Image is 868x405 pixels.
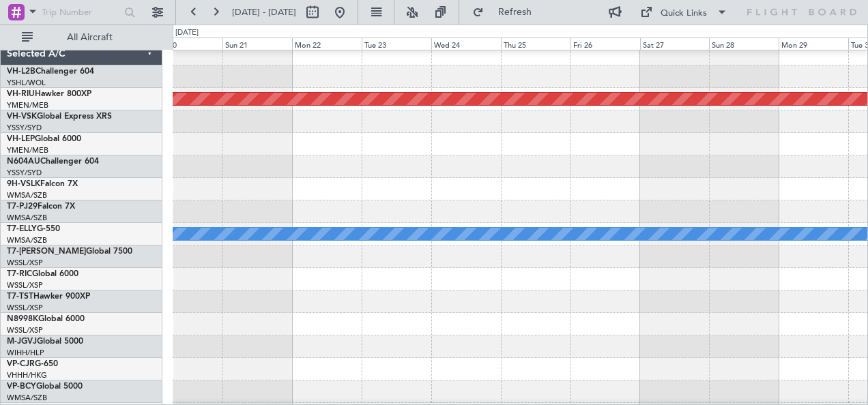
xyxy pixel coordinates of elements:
a: YMEN/MEB [7,145,48,155]
a: T7-RICGlobal 6000 [7,270,78,278]
span: Refresh [487,7,544,17]
a: VH-RIUHawker 800XP [7,90,91,98]
div: Wed 24 [431,37,501,50]
a: WMSA/SZB [7,235,47,245]
a: T7-PJ29Falcon 7X [7,202,75,211]
div: Sat 20 [153,37,222,50]
div: Fri 26 [570,37,640,50]
div: [DATE] [175,27,199,39]
a: N604AUChallenger 604 [7,157,99,166]
span: T7-ELLY [7,225,37,233]
a: YSHL/WOL [7,78,46,88]
span: N8998K [7,315,38,323]
span: T7-[PERSON_NAME] [7,247,86,256]
a: YMEN/MEB [7,100,48,110]
a: T7-[PERSON_NAME]Global 7500 [7,247,132,256]
a: WSSL/XSP [7,303,43,313]
a: VH-LEPGlobal 6000 [7,135,81,143]
a: WIHH/HLP [7,348,44,358]
span: [DATE] - [DATE] [232,6,296,18]
a: YSSY/SYD [7,168,42,178]
span: M-JGVJ [7,337,37,346]
span: T7-TST [7,292,33,301]
button: All Aircraft [15,27,148,48]
div: Tue 23 [362,37,431,50]
span: All Aircraft [35,33,144,42]
a: YSSY/SYD [7,123,42,133]
input: Trip Number [42,2,120,22]
div: Quick Links [661,7,707,20]
a: WSSL/XSP [7,258,43,268]
button: Quick Links [633,1,734,23]
a: N8998KGlobal 6000 [7,315,85,323]
a: WMSA/SZB [7,190,47,200]
span: T7-PJ29 [7,202,38,211]
a: WSSL/XSP [7,325,43,335]
span: VH-LEP [7,135,35,143]
a: WMSA/SZB [7,213,47,223]
div: Mon 29 [779,37,848,50]
a: T7-ELLYG-550 [7,225,60,233]
div: Mon 22 [292,37,362,50]
a: VP-BCYGlobal 5000 [7,382,83,391]
span: N604AU [7,157,40,166]
a: VH-VSKGlobal Express XRS [7,112,112,121]
span: VH-L2B [7,67,35,76]
a: WMSA/SZB [7,393,47,403]
div: Sun 28 [709,37,779,50]
div: Sat 27 [640,37,710,50]
div: Thu 25 [501,37,570,50]
span: 9H-VSLK [7,180,40,188]
a: T7-TSTHawker 900XP [7,292,90,301]
span: VP-BCY [7,382,36,391]
div: Sun 21 [222,37,292,50]
a: M-JGVJGlobal 5000 [7,337,83,346]
span: VH-VSK [7,112,37,121]
button: Refresh [466,1,548,23]
a: 9H-VSLKFalcon 7X [7,180,78,188]
a: WSSL/XSP [7,280,43,290]
a: VHHH/HKG [7,370,47,380]
span: T7-RIC [7,270,32,278]
a: VP-CJRG-650 [7,360,58,368]
span: VH-RIU [7,90,35,98]
a: VH-L2BChallenger 604 [7,67,94,76]
span: VP-CJR [7,360,35,368]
